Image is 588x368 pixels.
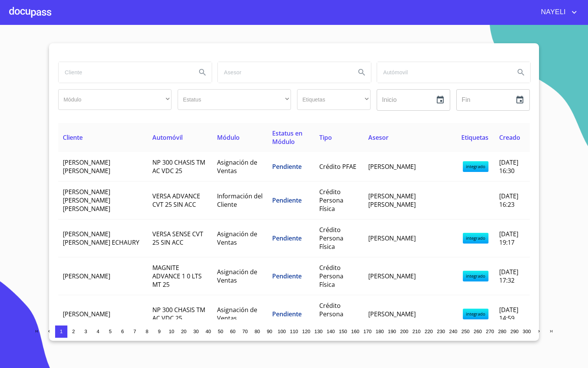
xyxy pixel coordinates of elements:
[67,325,80,338] button: 2
[297,89,371,110] div: ​
[217,268,257,285] span: Asignación de Ventas
[386,325,398,338] button: 190
[218,62,350,83] input: search
[353,63,371,82] button: Search
[63,158,110,175] span: [PERSON_NAME] [PERSON_NAME]
[351,329,359,334] span: 160
[272,162,302,171] span: Pendiente
[463,233,488,244] span: integrado
[312,325,325,338] button: 130
[410,325,423,338] button: 210
[388,329,396,334] span: 190
[153,325,165,338] button: 9
[376,329,384,334] span: 180
[368,272,416,280] span: [PERSON_NAME]
[339,329,347,334] span: 150
[239,325,251,338] button: 70
[319,301,343,327] span: Crédito Persona Física
[80,325,92,338] button: 3
[374,325,386,338] button: 180
[499,306,518,322] span: [DATE] 14:59
[361,325,374,338] button: 170
[193,329,199,334] span: 30
[202,325,214,338] button: 40
[368,310,416,318] span: [PERSON_NAME]
[463,271,488,281] span: integrado
[181,329,186,334] span: 20
[63,230,139,247] span: [PERSON_NAME] [PERSON_NAME] ECHAURY
[109,329,111,334] span: 5
[263,325,276,338] button: 90
[152,230,203,247] span: VERSA SENSE CVT 25 SIN ACC
[206,329,211,334] span: 40
[400,329,408,334] span: 200
[437,329,445,334] span: 230
[523,329,531,334] span: 300
[129,325,141,338] button: 7
[272,272,302,280] span: Pendiente
[63,310,110,318] span: [PERSON_NAME]
[521,325,533,338] button: 300
[302,329,310,334] span: 120
[104,325,116,338] button: 5
[63,188,110,213] span: [PERSON_NAME] [PERSON_NAME] [PERSON_NAME]
[55,325,67,338] button: 1
[72,329,75,334] span: 2
[242,329,248,334] span: 70
[272,196,302,204] span: Pendiente
[217,230,257,247] span: Asignación de Ventas
[463,309,488,319] span: integrado
[145,329,148,334] span: 8
[425,329,433,334] span: 220
[267,329,272,334] span: 90
[349,325,361,338] button: 160
[165,325,178,338] button: 10
[152,158,205,175] span: NP 300 CHASIS TM AC VDC 25
[486,329,494,334] span: 270
[472,325,484,338] button: 260
[272,129,302,146] span: Estatus en Módulo
[121,329,124,334] span: 6
[59,62,190,83] input: search
[499,133,520,142] span: Creado
[461,133,488,142] span: Etiquetas
[319,162,356,171] span: Crédito PFAE
[276,325,288,338] button: 100
[214,325,227,338] button: 50
[152,263,202,289] span: MAGNITE ADVANCE 1 0 LTS MT 25
[319,133,332,142] span: Tipo
[227,325,239,338] button: 60
[435,325,447,338] button: 230
[499,230,518,247] span: [DATE] 19:17
[178,325,190,338] button: 20
[463,161,488,172] span: integrado
[218,329,223,334] span: 50
[314,329,322,334] span: 130
[512,63,530,82] button: Search
[337,325,349,338] button: 150
[60,329,62,334] span: 1
[272,310,302,318] span: Pendiente
[290,329,298,334] span: 110
[449,329,457,334] span: 240
[484,325,496,338] button: 270
[217,133,240,142] span: Módulo
[368,133,389,142] span: Asesor
[217,158,257,175] span: Asignación de Ventas
[152,192,200,209] span: VERSA ADVANCE CVT 25 SIN ACC
[152,133,183,142] span: Automóvil
[363,329,371,334] span: 170
[288,325,300,338] button: 110
[499,158,518,175] span: [DATE] 16:30
[141,325,153,338] button: 8
[278,329,286,334] span: 100
[152,306,205,322] span: NP 300 CHASIS TM AC VDC 25
[230,329,235,334] span: 60
[96,329,99,334] span: 4
[535,6,570,18] span: NAYELI
[217,192,263,209] span: Información del Cliente
[447,325,459,338] button: 240
[251,325,263,338] button: 80
[133,329,136,334] span: 7
[300,325,312,338] button: 120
